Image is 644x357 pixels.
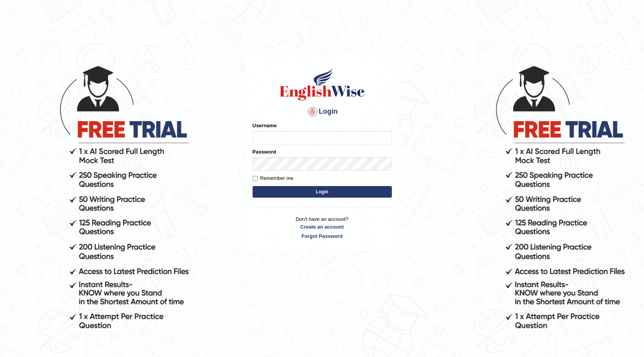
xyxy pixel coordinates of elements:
[278,67,366,102] img: Logo of English Wise sign in for intelligent practice with AI
[253,223,392,231] a: Create an account
[253,186,392,198] button: Login
[253,106,392,118] h4: Login
[253,122,277,129] label: Username
[253,232,392,240] a: Forgot Password
[253,176,258,181] input: Remember me
[253,215,392,239] p: Don't have an account?
[253,148,276,155] label: Password
[253,174,294,182] label: Remember me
